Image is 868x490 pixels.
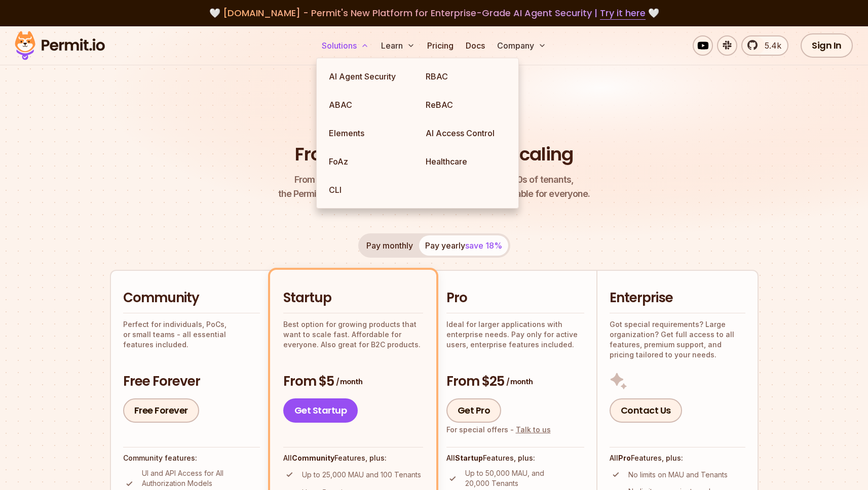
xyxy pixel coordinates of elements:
p: Up to 25,000 MAU and 100 Tenants [302,470,421,480]
a: Pricing [423,35,458,56]
a: Talk to us [516,425,551,434]
button: Solutions [318,35,373,56]
span: / month [336,377,362,387]
strong: Pro [618,454,631,462]
span: 5.4k [759,39,781,52]
button: Learn [377,35,419,56]
a: CLI [321,176,418,204]
a: Sign In [801,33,853,58]
a: Elements [321,119,418,147]
a: Get Pro [446,398,502,423]
h1: From Free to Predictable Scaling [295,142,573,167]
img: Permit logo [10,28,109,63]
div: For special offers - [446,425,551,435]
a: FoAz [321,147,418,176]
h4: All Features, plus: [610,453,745,463]
p: Best option for growing products that want to scale fast. Affordable for everyone. Also great for... [283,319,423,350]
p: Ideal for larger applications with enterprise needs. Pay only for active users, enterprise featur... [446,319,584,350]
a: Get Startup [283,398,358,423]
a: Free Forever [123,398,199,423]
a: ABAC [321,91,418,119]
a: Contact Us [610,398,682,423]
h2: Enterprise [610,289,745,307]
a: Try it here [600,7,646,20]
h2: Pro [446,289,584,307]
h4: Community features: [123,453,260,463]
h3: From $25 [446,373,584,391]
p: No limits on MAU and Tenants [628,470,728,480]
h2: Startup [283,289,423,307]
a: RBAC [418,62,514,91]
a: Healthcare [418,147,514,176]
button: Pay monthly [360,235,419,256]
strong: Community [292,454,334,462]
div: 🤍 🤍 [24,6,844,20]
h2: Community [123,289,260,307]
a: 5.4k [741,35,788,56]
a: AI Access Control [418,119,514,147]
p: Perfect for individuals, PoCs, or small teams - all essential features included. [123,319,260,350]
p: Up to 50,000 MAU, and 20,000 Tenants [465,468,584,488]
span: From a startup with 100 users to an enterprise with 1000s of tenants, [278,173,590,187]
a: Docs [462,35,489,56]
span: / month [506,377,533,387]
p: Got special requirements? Large organization? Get full access to all features, premium support, a... [610,319,745,360]
h4: All Features, plus: [283,453,423,463]
h4: All Features, plus: [446,453,584,463]
h3: Free Forever [123,373,260,391]
a: ReBAC [418,91,514,119]
p: the Permit pricing model is simple, transparent, and affordable for everyone. [278,173,590,201]
button: Company [493,35,550,56]
a: AI Agent Security [321,62,418,91]
strong: Startup [455,454,483,462]
h3: From $5 [283,373,423,391]
span: [DOMAIN_NAME] - Permit's New Platform for Enterprise-Grade AI Agent Security | [223,7,646,19]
